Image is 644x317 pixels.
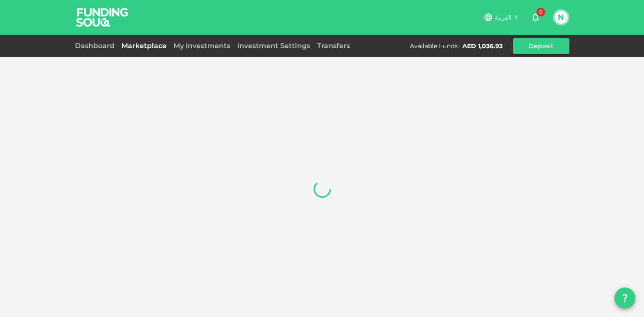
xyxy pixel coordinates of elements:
[536,8,545,16] span: 0
[462,42,503,50] div: AED 1,036.93
[75,42,118,50] a: Dashboard
[170,42,234,50] a: My Investments
[513,38,569,54] button: Deposit
[615,288,635,308] button: question
[314,42,353,50] a: Transfers
[410,42,459,50] div: Available Funds :
[495,13,512,21] span: العربية
[555,11,568,24] button: N
[118,42,170,50] a: Marketplace
[527,9,544,26] button: 0
[234,42,314,50] a: Investment Settings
